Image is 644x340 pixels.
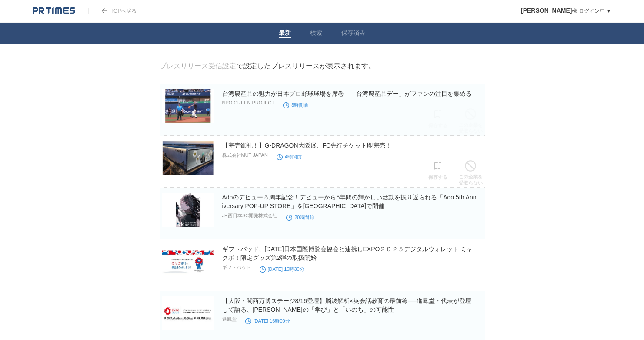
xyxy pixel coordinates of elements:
span: [PERSON_NAME] [521,7,572,14]
a: 台湾農産品の魅力が日本プロ野球球場を席巻！「台湾農産品デー」がファンの注目を集める [222,90,472,97]
img: 【大阪・関西万博ステージ8/16登壇】脳波解析×英会話教育の最前線──進鳳堂・代表が登壇して語る、未来の「学び」と「いのち」の可能性 [162,296,214,330]
a: 検索 [310,29,322,38]
a: 【完売御礼！】G-DRAGON大阪展、FC先行チケット即完売！ [222,142,392,149]
a: 保存する [428,158,447,180]
p: JR西日本SC開発株式会社 [222,212,278,219]
time: 20時間前 [286,215,314,220]
a: Adoのデビュー５周年記念！デビューから5年間の輝かしい活動を振り返られる「Ado 5th Anniversary POP-UP STORE」を[GEOGRAPHIC_DATA]で開催 [222,194,477,209]
a: 最新 [279,29,291,38]
img: 【完売御礼！】G-DRAGON大阪展、FC先行チケット即完売！ [162,141,214,175]
img: arrow.png [102,8,107,13]
a: この企業を受取らない [459,106,483,134]
img: ギフトパッド、2025年日本国際博覧会協会と連携しEXPO２０２５デジタルウォレット ミャクポ！限定グッズ第2弾の取扱開始 [162,245,214,279]
img: logo.png [33,7,75,15]
time: [DATE] 16時00分 [245,318,290,323]
a: この企業を受取らない [459,158,483,186]
time: 4時間前 [277,154,302,159]
p: 進鳳堂 [222,316,237,323]
a: 保存する [428,107,447,128]
img: Adoのデビュー５周年記念！デビューから5年間の輝かしい活動を振り返られる「Ado 5th Anniversary POP-UP STORE」をルクア大阪で開催 [162,193,214,227]
p: NPO GREEN PROJECT [222,100,274,105]
p: ギフトパッド [222,264,251,271]
div: で設定したプレスリリースが表示されます。 [160,62,375,71]
img: 台湾農産品の魅力が日本プロ野球球場を席巻！「台湾農産品デー」がファンの注目を集める [162,89,214,123]
a: 保存済み [341,29,366,38]
a: 【大阪・関西万博ステージ8/16登壇】脳波解析×英会話教育の最前線──進鳳堂・代表が登壇して語る、[PERSON_NAME]の「学び」と「いのち」の可能性 [222,297,471,313]
a: プレスリリース受信設定 [160,62,236,70]
a: TOPへ戻る [88,8,137,14]
a: [PERSON_NAME]様 ログイン中 ▼ [521,8,611,14]
time: 3時間前 [283,102,308,108]
time: [DATE] 16時30分 [260,266,304,272]
p: 株式会社MUT JAPAN [222,152,268,158]
a: ギフトパッド、[DATE]日本国際博覧会協会と連携しEXPO２０２５デジタルウォレット ミャクポ！限定グッズ第2弾の取扱開始 [222,246,473,261]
